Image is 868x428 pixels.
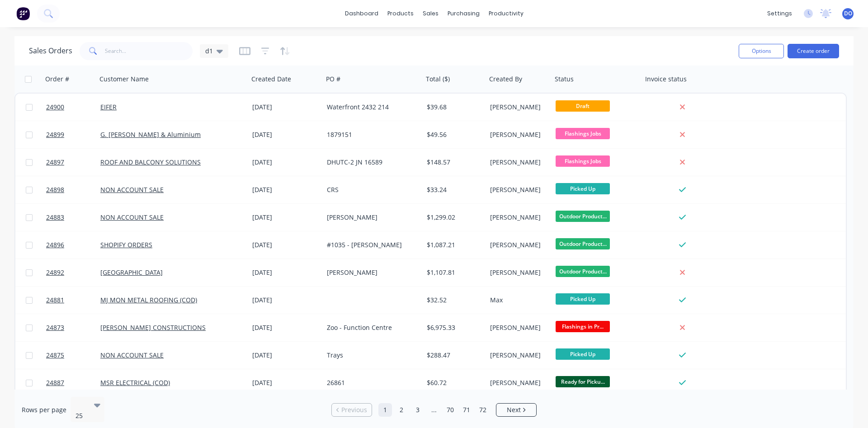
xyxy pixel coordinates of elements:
a: 24892 [46,259,100,286]
a: G. [PERSON_NAME] & Aluminium [100,130,201,139]
span: 24892 [46,268,64,277]
div: $1,087.21 [427,240,480,249]
ul: Pagination [328,403,540,417]
a: Jump forward [427,403,441,417]
div: $1,107.81 [427,268,480,277]
div: [PERSON_NAME] [490,378,546,387]
a: MJ MON METAL ROOFING (COD) [100,296,197,304]
span: 24899 [46,130,64,139]
span: Next [507,405,521,414]
a: NON ACCOUNT SALE [100,185,164,194]
div: [DATE] [252,240,320,249]
div: Zoo - Function Centre [327,323,415,332]
button: Options [739,44,784,58]
span: 24896 [46,240,64,249]
span: Flashings Jobs [556,128,610,139]
a: 24875 [46,342,100,369]
div: [PERSON_NAME] [327,213,415,222]
a: Page 70 [443,403,457,417]
span: 24887 [46,378,64,387]
div: $32.52 [427,296,480,305]
span: 24898 [46,185,64,194]
div: Invoice status [645,75,687,84]
a: Previous page [332,405,372,414]
div: $39.68 [427,103,480,112]
div: $33.24 [427,185,480,194]
span: 24875 [46,351,64,360]
div: Customer Name [99,75,149,84]
div: [PERSON_NAME] [490,351,546,360]
div: [PERSON_NAME] [490,130,546,139]
div: #1035 - [PERSON_NAME] [327,240,415,249]
div: CRS [327,185,415,194]
div: [PERSON_NAME] [490,323,546,332]
div: Total ($) [426,75,450,84]
div: sales [418,7,443,20]
div: [DATE] [252,323,320,332]
span: Flashings in Pr... [556,321,610,332]
span: Rows per page [22,405,66,414]
a: 24900 [46,94,100,121]
span: 24900 [46,103,64,112]
div: $60.72 [427,378,480,387]
div: products [383,7,418,20]
button: Create order [788,44,839,58]
div: [PERSON_NAME] [490,268,546,277]
div: Created Date [251,75,291,84]
span: Outdoor Product... [556,266,610,277]
a: 24883 [46,204,100,231]
a: Next page [496,405,536,414]
a: 24897 [46,149,100,176]
span: Draft [556,100,610,112]
a: EIFER [100,103,117,111]
div: [DATE] [252,351,320,360]
div: [PERSON_NAME] [490,240,546,249]
a: [PERSON_NAME] CONSTRUCTIONS [100,323,206,332]
div: [DATE] [252,268,320,277]
div: [DATE] [252,185,320,194]
div: $6,975.33 [427,323,480,332]
a: 24896 [46,231,100,259]
a: 24898 [46,176,100,203]
span: 24883 [46,213,64,222]
span: Flashings Jobs [556,155,610,167]
a: Page 72 [476,403,490,417]
span: 24881 [46,296,64,305]
div: Created By [489,75,522,84]
a: Page 3 [411,403,425,417]
div: [PERSON_NAME] [490,185,546,194]
a: ROOF AND BALCONY SOLUTIONS [100,158,201,166]
a: Page 2 [395,403,408,417]
span: 24873 [46,323,64,332]
div: [DATE] [252,296,320,305]
a: Page 71 [460,403,473,417]
div: PO # [326,75,340,84]
div: settings [763,7,797,20]
span: Ready for Picku... [556,376,610,387]
div: productivity [484,7,528,20]
a: 24873 [46,314,100,341]
a: SHOPIFY ORDERS [100,240,152,249]
div: 1879151 [327,130,415,139]
div: $49.56 [427,130,480,139]
div: [PERSON_NAME] [490,103,546,112]
div: Waterfront 2432 214 [327,103,415,112]
span: Previous [341,405,367,414]
a: NON ACCOUNT SALE [100,351,164,359]
div: $288.47 [427,351,480,360]
div: [PERSON_NAME] [327,268,415,277]
div: 25 [75,411,86,420]
span: Picked Up [556,348,610,360]
div: [PERSON_NAME] [490,158,546,167]
div: [PERSON_NAME] [490,213,546,222]
div: purchasing [443,7,484,20]
span: Outdoor Product... [556,211,610,222]
input: Search... [105,42,193,60]
a: 24899 [46,121,100,148]
div: [DATE] [252,130,320,139]
span: Picked Up [556,183,610,194]
div: $1,299.02 [427,213,480,222]
span: 24897 [46,158,64,167]
a: Page 1 is your current page [378,403,392,417]
div: [DATE] [252,378,320,387]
